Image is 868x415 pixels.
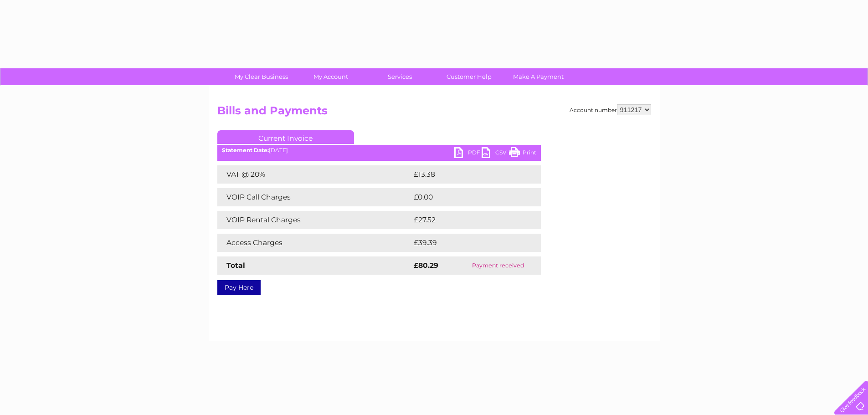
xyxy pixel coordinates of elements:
a: Customer Help [431,68,507,85]
td: VOIP Call Charges [217,188,411,206]
td: £0.00 [411,188,520,206]
td: Access Charges [217,234,411,252]
b: Statement Date: [222,147,269,154]
a: Make A Payment [501,68,576,85]
a: Current Invoice [217,130,354,144]
a: CSV [482,147,509,160]
a: Pay Here [217,280,261,295]
a: Services [362,68,437,85]
td: £27.52 [411,211,522,229]
td: £39.39 [411,234,523,252]
strong: Total [226,261,245,270]
div: [DATE] [217,147,541,154]
a: PDF [454,147,482,160]
td: £13.38 [411,165,522,184]
div: Account number [570,104,651,115]
a: My Clear Business [224,68,299,85]
h2: Bills and Payments [217,104,651,122]
td: VAT @ 20% [217,165,411,184]
strong: £80.29 [414,261,438,270]
a: Print [509,147,536,160]
a: My Account [293,68,368,85]
td: Payment received [455,256,540,275]
td: VOIP Rental Charges [217,211,411,229]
